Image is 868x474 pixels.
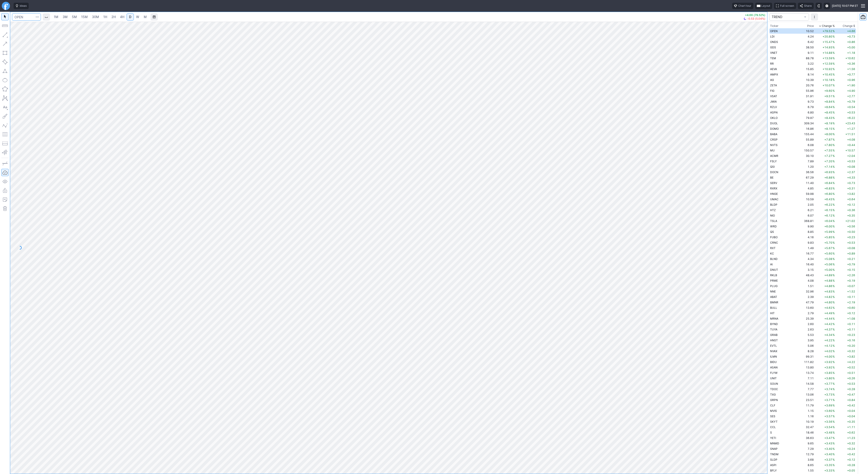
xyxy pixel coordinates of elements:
span: Change $ [843,24,855,28]
span: ZETA [770,84,777,87]
span: +11.51 [845,132,855,136]
button: Mouse [1,13,9,20]
a: 1H [101,13,109,21]
span: +8.15 [824,127,832,130]
span: CRNC [770,241,778,244]
span: 4H [120,15,124,19]
span: % [833,257,835,261]
button: Remove all autosaved drawings [1,205,9,212]
span: +4.08 [847,138,855,141]
span: Chart tour [738,4,751,8]
td: 38.50 [798,45,815,50]
span: HNGE [770,192,778,196]
span: +5.70 [824,241,832,244]
span: VSAT [770,94,777,98]
span: FIG [770,89,774,92]
td: 6.79 [798,104,815,110]
td: 9.83 [798,240,815,245]
button: Arrow [1,40,9,47]
span: +7.20 [824,160,832,163]
span: FUBO [770,236,778,239]
td: 2.05 [798,202,815,207]
span: +0.79 [847,263,855,266]
span: W [136,15,139,19]
span: BLND [770,257,778,261]
span: +1.90 [847,84,855,87]
span: Full screen [780,4,794,8]
span: 30M [92,15,99,19]
button: Full screen [774,3,796,9]
span: % [833,84,835,87]
span: GDS [770,46,776,49]
span: +6.22 [824,203,832,206]
span: +0.53 [847,160,855,163]
span: Share [804,4,812,8]
td: 4.24 [798,34,815,39]
td: 9.90 [798,224,815,229]
td: 9.73 [798,99,815,104]
span: +12.59 [823,62,832,65]
span: % [833,40,835,44]
td: 4.34 [798,256,815,262]
span: RR [770,62,774,65]
span: % [833,230,835,233]
span: QSI [770,165,775,168]
button: Text [1,104,9,111]
button: Position [1,140,9,147]
a: 3M [61,13,70,21]
span: +14.93 [823,46,832,49]
span: % [833,132,835,136]
td: 16.77 [798,251,815,256]
span: LDI [770,35,774,38]
span: +14.88 [823,51,832,54]
span: % [833,198,835,201]
span: +7.27 [824,154,832,158]
p: +4.66 (79.52%) [744,14,765,17]
span: +3.82 [847,192,855,196]
span: +4.33 [847,176,855,179]
span: +1.18 [847,51,855,54]
span: AG [770,78,774,82]
span: D [129,15,131,19]
span: BLDP [770,203,777,206]
span: DUOL [770,122,778,125]
span: % [833,29,835,33]
span: +6.93 [824,170,832,174]
td: 55.96 [798,88,815,93]
span: % [833,236,835,239]
span: +0.12 [847,203,855,206]
span: +23.43 [845,122,855,125]
span: +2.77 [847,94,855,98]
span: DOCN [770,170,778,174]
span: AEVA [770,67,777,71]
td: 4.16 [798,234,815,240]
span: +7.14 [824,165,832,168]
span: % [833,100,835,103]
button: Hide drawings [1,178,9,185]
span: +0.73 [847,181,855,185]
span: +0.15 [847,268,855,271]
span: +7.80 [824,143,832,147]
span: +15.47 [823,40,832,44]
span: +0.44 [847,143,855,147]
span: +13.59 [823,57,832,60]
span: % [833,62,835,65]
span: +1.56 [847,67,855,71]
td: 59.98 [798,191,815,196]
td: 16.86 [798,126,815,131]
span: UMAC [770,198,778,201]
span: % [833,116,835,120]
span: % [833,181,835,185]
td: 309.34 [798,120,815,126]
span: % [833,51,835,54]
span: % [833,165,835,168]
button: Polygon [1,85,9,93]
span: +6.43 [824,198,832,201]
span: % [833,46,835,49]
button: Triangle [1,67,9,75]
span: +4.90 [847,89,855,92]
span: FSLY [770,160,777,163]
button: Anchored VWAP [1,149,9,156]
span: % [833,246,835,250]
button: Elliott waves [1,122,9,129]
